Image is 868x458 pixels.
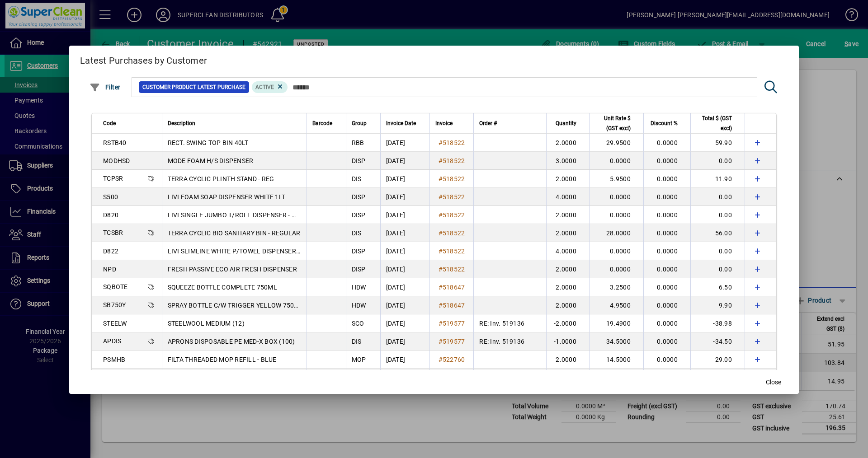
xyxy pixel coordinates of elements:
[386,118,416,128] span: Invoice Date
[443,157,465,164] span: 518522
[439,157,443,164] span: #
[643,224,690,242] td: 0.0000
[103,118,156,128] div: Code
[168,157,254,164] span: MODE FOAM H/S DISPENSER
[759,374,788,390] button: Close
[643,314,690,332] td: 0.0000
[443,248,465,255] span: 518522
[168,248,321,255] span: LIVI SLIMLINE WHITE P/TOWEL DISPENSER - LARGE
[435,318,468,328] a: #519577
[435,300,468,310] a: #518647
[103,175,123,182] span: TCPSR
[439,175,443,182] span: #
[546,134,589,152] td: 2.0000
[696,113,732,133] span: Total $ (GST excl)
[435,192,468,202] a: #518522
[103,139,127,146] span: RSTB40
[168,338,295,345] span: APRONS DISPOSABLE PE MED-X BOX (100)
[168,139,249,146] span: RECT. SWING TOP BIN 40LT
[546,224,589,242] td: 2.0000
[103,118,116,128] span: Code
[380,260,429,278] td: [DATE]
[87,79,123,95] button: Filter
[312,118,340,128] div: Barcode
[439,248,443,255] span: #
[168,302,303,309] span: SPRAY BOTTLE C/W TRIGGER YELLOW 750ML
[352,175,362,182] span: DIS
[649,118,686,128] div: Discount %
[439,356,443,363] span: #
[439,284,443,291] span: #
[439,320,443,327] span: #
[380,152,429,170] td: [DATE]
[90,84,121,91] span: Filter
[546,260,589,278] td: 2.0000
[380,332,429,351] td: [DATE]
[439,338,443,345] span: #
[443,193,465,201] span: 518522
[352,118,375,128] div: Group
[643,242,690,260] td: 0.0000
[589,332,643,351] td: 34.5000
[546,369,589,387] td: 2.0000
[103,157,130,164] span: MODHSD
[690,242,745,260] td: 0.00
[589,278,643,296] td: 3.2500
[352,266,366,273] span: DISP
[546,206,589,224] td: 2.0000
[766,378,781,387] span: Close
[589,188,643,206] td: 0.0000
[103,193,118,201] span: S500
[435,228,468,238] a: #518522
[546,351,589,369] td: 2.0000
[690,351,745,369] td: 29.00
[352,139,364,146] span: RBB
[168,193,286,201] span: LIVI FOAM SOAP DISPENSER WHITE 1LT
[352,248,366,255] span: DISP
[443,302,465,309] span: 518647
[168,284,277,291] span: SQUEEZE BOTTLE COMPLETE 750ML
[696,113,740,133] div: Total $ (GST excl)
[546,242,589,260] td: 4.0000
[443,139,465,146] span: 518522
[690,134,745,152] td: 59.90
[103,283,128,290] span: SQBOTE
[435,264,468,274] a: #518522
[690,152,745,170] td: 0.00
[380,278,429,296] td: [DATE]
[589,242,643,260] td: 0.0000
[595,113,639,133] div: Unit Rate $ (GST excl)
[435,210,468,220] a: #518522
[380,242,429,260] td: [DATE]
[690,188,745,206] td: 0.00
[643,351,690,369] td: 0.0000
[439,302,443,309] span: #
[255,84,274,90] span: Active
[386,118,424,128] div: Invoice Date
[643,188,690,206] td: 0.0000
[589,296,643,314] td: 4.9500
[435,118,468,128] div: Invoice
[643,260,690,278] td: 0.0000
[643,278,690,296] td: 0.0000
[439,139,443,146] span: #
[690,260,745,278] td: 0.00
[103,248,118,255] span: D822
[352,320,364,327] span: SCO
[643,152,690,170] td: 0.0000
[552,118,585,128] div: Quantity
[443,211,465,219] span: 518522
[435,282,468,292] a: #518647
[312,118,332,128] span: Barcode
[651,118,678,128] span: Discount %
[142,83,245,92] span: Customer Product Latest Purchase
[443,338,465,345] span: 519577
[439,229,443,237] span: #
[352,157,366,164] span: DISP
[103,229,123,236] span: TCSBR
[380,206,429,224] td: [DATE]
[473,314,546,332] td: RE: Inv. 519136
[443,356,465,363] span: 522760
[103,337,121,345] span: APDIS
[103,211,118,219] span: D820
